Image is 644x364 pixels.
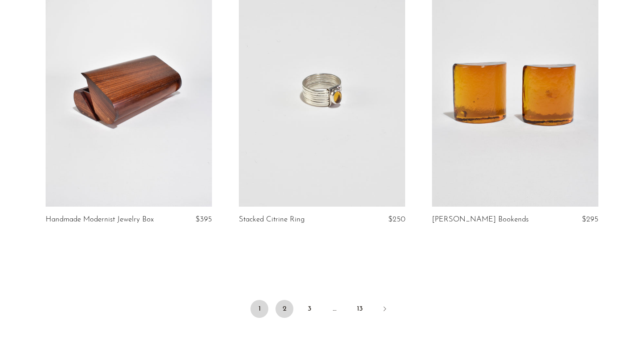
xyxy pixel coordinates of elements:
[351,300,369,318] a: 13
[275,300,293,318] a: 2
[250,300,268,318] span: 1
[432,216,529,224] a: [PERSON_NAME] Bookends
[582,216,598,223] span: $295
[46,216,154,224] a: Handmade Modernist Jewelry Box
[195,216,212,223] span: $395
[239,216,305,224] a: Stacked Citrine Ring
[301,300,318,318] a: 3
[376,300,394,320] a: Next
[326,300,343,318] span: …
[388,216,405,223] span: $250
